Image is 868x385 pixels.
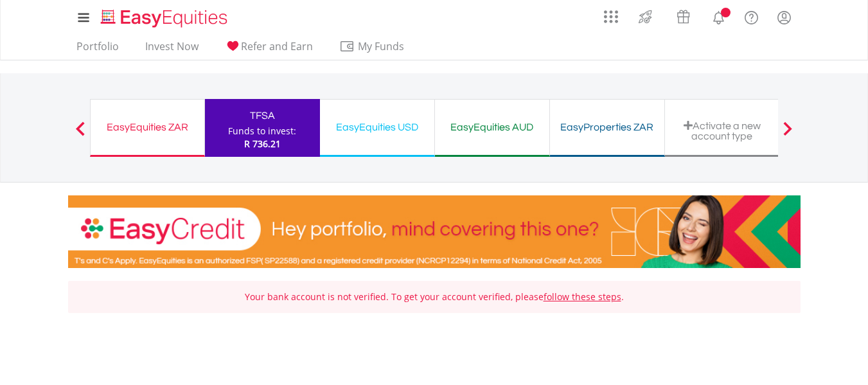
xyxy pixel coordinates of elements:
[544,291,621,303] a: follow these steps
[228,125,296,138] div: Funds to invest:
[635,6,656,27] img: thrive-v2.svg
[140,40,204,60] a: Invest Now
[98,118,197,136] div: EasyEquities ZAR
[244,138,281,150] span: R 736.21
[443,118,542,136] div: EasyEquities AUD
[68,281,801,313] div: Your bank account is not verified. To get your account verified, please .
[71,40,124,60] a: Portfolio
[328,118,427,136] div: EasyEquities USD
[673,6,694,27] img: vouchers-v2.svg
[596,3,626,24] a: AppsGrid
[220,40,318,60] a: Refer and Earn
[241,39,313,53] span: Refer and Earn
[98,8,233,29] img: EasyEquities_Logo.png
[604,10,618,24] img: grid-menu-icon.svg
[768,3,801,31] a: My Profile
[96,3,233,29] a: Home page
[558,118,657,136] div: EasyProperties ZAR
[68,195,801,268] img: EasyCredit Promotion Banner
[702,3,735,29] a: Notifications
[673,120,772,141] div: Activate a new account type
[664,3,702,27] a: Vouchers
[339,38,423,55] span: My Funds
[213,107,312,125] div: TFSA
[735,3,768,29] a: FAQ's and Support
